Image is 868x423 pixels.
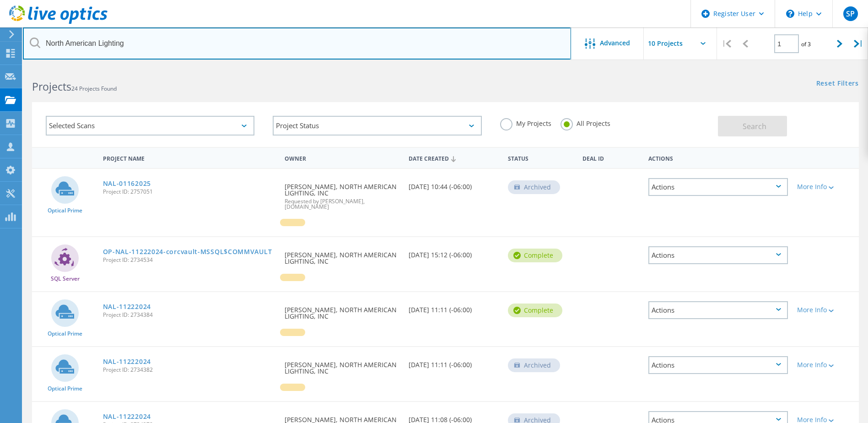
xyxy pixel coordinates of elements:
a: Live Optics Dashboard [9,19,108,26]
a: Reset Filters [816,80,859,88]
a: NAL-11222024 [103,358,151,365]
div: Actions [648,178,788,196]
span: Advanced [600,40,630,46]
div: More Info [797,184,854,190]
label: All Projects [561,118,610,127]
div: More Info [797,362,854,368]
div: Archived [508,180,560,194]
span: Project ID: 2757051 [103,189,276,195]
div: Deal Id [578,149,644,166]
span: SQL Server [51,276,80,282]
a: OP-NAL-11222024-corcvault-MSSQL$COMMVAULT [103,249,272,255]
div: Project Name [98,149,280,166]
a: NAL-11222024 [103,304,151,310]
div: Actions [648,356,788,374]
div: Actions [644,149,793,166]
div: Selected Scans [46,116,254,136]
div: Project Status [273,116,481,136]
svg: \n [786,10,794,18]
span: Requested by [PERSON_NAME], [DOMAIN_NAME] [285,199,399,210]
div: [DATE] 11:11 (-06:00) [404,292,503,322]
span: Project ID: 2734534 [103,257,276,263]
a: NAL-11222024 [103,413,151,420]
span: 24 Projects Found [71,85,117,92]
a: NAL-01162025 [103,180,151,187]
span: of 3 [801,40,811,48]
div: More Info [797,307,854,313]
span: Optical Prime [48,386,82,391]
span: Project ID: 2734384 [103,312,276,318]
span: Optical Prime [48,331,82,336]
button: Search [718,116,787,136]
div: [PERSON_NAME], NORTH AMERICAN LIGHTING, INC [280,169,404,219]
div: More Info [797,417,854,423]
div: | [717,27,736,60]
div: Complete [508,304,562,317]
b: Projects [32,79,71,94]
div: [DATE] 15:12 (-06:00) [404,237,503,267]
div: | [849,27,868,60]
div: Status [503,149,578,166]
div: [PERSON_NAME], NORTH AMERICAN LIGHTING, INC [280,292,404,329]
input: Search projects by name, owner, ID, company, etc [23,27,571,60]
span: Project ID: 2734382 [103,367,276,373]
div: Complete [508,249,562,262]
div: Actions [648,301,788,319]
span: SP [846,10,855,17]
div: Owner [280,149,404,166]
div: Date Created [404,149,503,167]
span: Optical Prime [48,208,82,213]
div: [DATE] 11:11 (-06:00) [404,347,503,377]
div: [PERSON_NAME], NORTH AMERICAN LIGHTING, INC [280,237,404,274]
label: My Projects [500,118,551,127]
span: Search [743,121,766,131]
div: Archived [508,358,560,372]
div: [PERSON_NAME], NORTH AMERICAN LIGHTING, INC [280,347,404,384]
div: [DATE] 10:44 (-06:00) [404,169,503,199]
div: Actions [648,246,788,264]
